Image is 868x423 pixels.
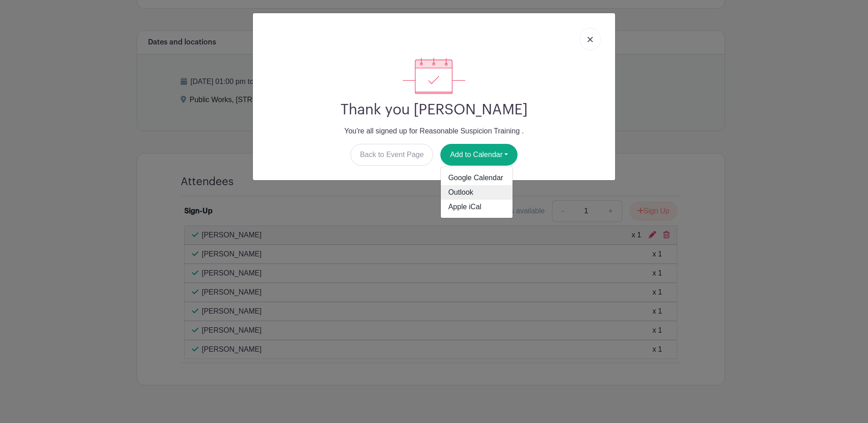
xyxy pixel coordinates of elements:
[440,144,518,166] button: Add to Calendar
[260,101,608,118] h2: Thank you [PERSON_NAME]
[441,171,513,185] a: Google Calendar
[260,126,608,137] p: You're all signed up for Reasonable Suspicion Training .
[441,200,513,214] a: Apple iCal
[587,37,593,42] img: close_button-5f87c8562297e5c2d7936805f587ecaba9071eb48480494691a3f1689db116b3.svg
[441,185,513,200] a: Outlook
[403,58,465,94] img: signup_complete-c468d5dda3e2740ee63a24cb0ba0d3ce5d8a4ecd24259e683200fb1569d990c8.svg
[350,144,434,166] a: Back to Event Page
